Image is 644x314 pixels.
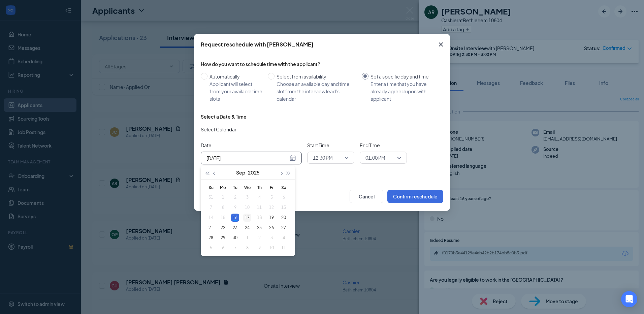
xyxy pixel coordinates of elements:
[207,224,215,232] div: 21
[350,190,383,203] button: Cancel
[201,61,443,67] div: How do you want to schedule time with the applicant?
[621,291,637,307] div: Open Intercom Messenger
[253,213,265,223] td: 2025-09-18
[387,190,443,203] button: Confirm reschedule
[241,233,253,243] td: 2025-10-01
[231,224,239,232] div: 23
[255,214,263,222] div: 18
[253,233,265,243] td: 2025-10-02
[241,223,253,233] td: 2025-09-24
[255,244,263,252] div: 9
[210,73,262,80] div: Automatically
[243,234,251,242] div: 1
[206,154,288,162] input: Sep 16, 2025
[217,243,229,253] td: 2025-10-06
[267,224,276,232] div: 26
[437,40,445,49] svg: Cross
[243,244,251,252] div: 8
[253,182,265,192] th: Th
[267,214,276,222] div: 19
[229,223,241,233] td: 2025-09-23
[241,243,253,253] td: 2025-10-08
[210,80,262,102] div: Applicant will select from your available time slots
[253,243,265,253] td: 2025-10-09
[205,233,217,243] td: 2025-09-28
[217,182,229,192] th: Mo
[280,234,288,242] div: 4
[307,142,354,149] span: Start Time
[201,41,314,48] div: Request reschedule with [PERSON_NAME]
[217,223,229,233] td: 2025-09-22
[229,233,241,243] td: 2025-09-30
[236,166,245,179] button: Sep
[207,244,215,252] div: 5
[255,234,263,242] div: 2
[241,213,253,223] td: 2025-09-17
[280,244,288,252] div: 11
[248,166,260,179] button: 2025
[201,142,302,149] span: Date
[277,80,356,102] div: Choose an available day and time slot from the interview lead’s calendar
[217,233,229,243] td: 2025-09-29
[432,34,450,55] button: Close
[205,182,217,192] th: Su
[255,224,263,232] div: 25
[205,223,217,233] td: 2025-09-21
[267,234,276,242] div: 3
[265,233,278,243] td: 2025-10-03
[253,223,265,233] td: 2025-09-25
[371,73,438,80] div: Set a specific day and time
[265,182,278,192] th: Fr
[277,73,356,80] div: Select from availability
[265,223,278,233] td: 2025-09-26
[365,153,385,163] span: 01:00 PM
[280,214,288,222] div: 20
[243,224,251,232] div: 24
[229,213,241,223] td: 2025-09-16
[201,126,236,133] span: Select Calendar
[278,223,290,233] td: 2025-09-27
[267,244,276,252] div: 10
[231,234,239,242] div: 30
[229,243,241,253] td: 2025-10-07
[278,243,290,253] td: 2025-10-11
[265,213,278,223] td: 2025-09-19
[229,182,241,192] th: Tu
[219,224,227,232] div: 22
[243,214,251,222] div: 17
[360,142,407,149] span: End Time
[201,113,247,120] div: Select a Date & Time
[278,233,290,243] td: 2025-10-04
[219,244,227,252] div: 6
[231,244,239,252] div: 7
[219,234,227,242] div: 29
[241,182,253,192] th: We
[265,243,278,253] td: 2025-10-10
[280,224,288,232] div: 27
[207,234,215,242] div: 28
[205,243,217,253] td: 2025-10-05
[278,182,290,192] th: Sa
[371,80,438,102] div: Enter a time that you have already agreed upon with applicant
[278,213,290,223] td: 2025-09-20
[313,153,333,163] span: 12:30 PM
[231,214,239,222] div: 16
